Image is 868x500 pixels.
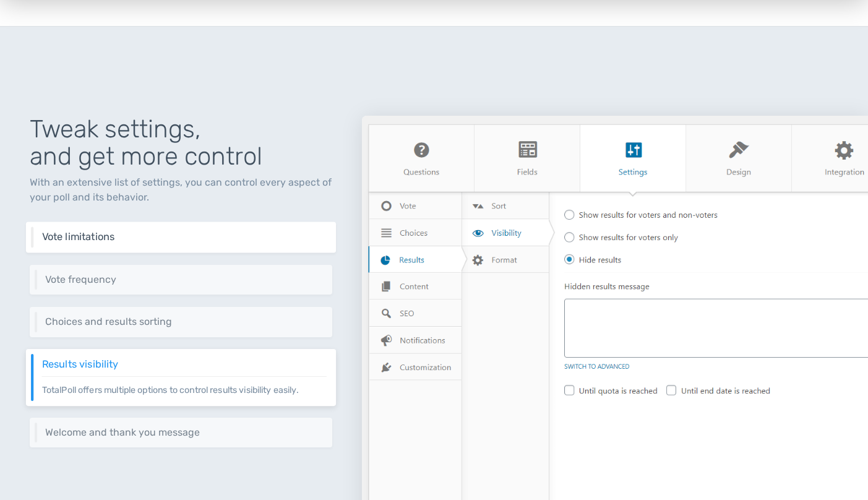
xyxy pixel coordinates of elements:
p: Set different criteria to vote process like setting a start date, end date, quota, and more. [42,243,327,243]
p: With an extensive list of settings, you can control every aspect of your poll and its behavior. [30,175,332,205]
p: Control the frequency of votes, and the layers of check such as cookies, IP, and the authenticate... [45,285,323,285]
h6: Vote frequency [45,274,323,285]
h6: Vote limitations [42,231,327,243]
h6: Results visibility [42,358,327,369]
h6: Welcome and thank you message [45,427,323,438]
p: Add a welcome or a thank you message easily, also you can add content above and below results and... [45,437,323,438]
h6: Choices and results sorting [45,316,323,327]
p: TotalPoll offers multiple options to control results visibility easily. [42,376,327,396]
h1: Tweak settings, and get more control [30,116,332,170]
